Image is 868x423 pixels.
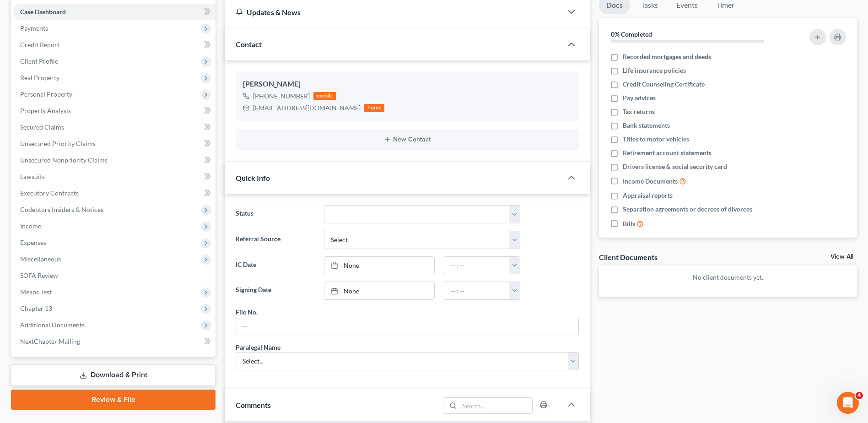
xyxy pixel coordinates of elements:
span: Pay advices [623,93,656,103]
a: Property Analysis [13,103,216,119]
label: Referral Source [231,231,319,249]
label: Signing Date [231,282,319,300]
span: Means Test [20,288,52,296]
span: Bills [623,219,635,228]
input: -- : -- [444,282,510,299]
span: Drivers license & social security card [623,162,727,171]
div: mobile [313,92,336,100]
input: Search... [459,398,532,413]
a: View All [830,254,853,260]
a: Unsecured Priority Claims [13,136,216,152]
span: Secured Claims [20,123,64,131]
a: None [324,257,434,274]
span: Income [20,222,41,230]
iframe: Intercom live chat [837,392,859,414]
div: Client Documents [599,252,658,262]
button: New Contact [243,136,571,143]
div: File No. [236,307,258,317]
span: Lawsuits [20,173,45,180]
a: Lawsuits [13,168,216,185]
span: Payments [20,24,48,32]
a: Case Dashboard [13,4,216,20]
a: Review & File [11,390,216,410]
span: Contact [236,40,262,49]
span: Appraisal reports [623,191,673,200]
span: NextChapter Mailing [20,337,80,345]
span: Tax returns [623,107,655,116]
span: Credit Counseling Certificate [623,80,705,89]
strong: 0% Completed [611,30,652,38]
span: Property Analysis [20,107,71,114]
a: Secured Claims [13,119,216,136]
span: Recorded mortgages and deeds [623,52,711,61]
a: Credit Report [13,37,216,53]
a: NextChapter Mailing [13,333,216,350]
span: Miscellaneous [20,255,61,263]
a: None [324,282,434,299]
label: IC Date [231,256,319,275]
span: Executory Contracts [20,189,79,197]
span: Retirement account statements [623,148,712,157]
div: [PERSON_NAME] [243,79,571,90]
span: Additional Documents [20,321,85,329]
span: Comments [236,401,271,409]
div: home [364,104,384,112]
a: Unsecured Nonpriority Claims [13,152,216,168]
div: [PHONE_NUMBER] [253,92,310,101]
span: Personal Property [20,90,72,98]
span: Real Property [20,74,59,81]
div: [EMAIL_ADDRESS][DOMAIN_NAME] [253,103,361,113]
a: Download & Print [11,364,216,386]
span: Unsecured Nonpriority Claims [20,156,108,164]
div: Updates & News [236,7,551,17]
span: Case Dashboard [20,8,66,16]
p: No client documents yet. [606,273,850,282]
input: -- : -- [444,257,510,274]
span: Credit Report [20,41,59,49]
span: Life insurance policies [623,66,686,75]
span: Client Profile [20,57,58,65]
span: Separation agreements or decrees of divorces [623,205,752,214]
span: Quick Info [236,174,270,182]
span: Bank statements [623,121,670,130]
span: 4 [856,392,863,399]
input: -- [236,317,578,335]
span: Expenses [20,239,46,246]
span: Titles to motor vehicles [623,135,689,144]
span: Unsecured Priority Claims [20,140,96,147]
span: SOFA Review [20,271,58,279]
span: Chapter 13 [20,304,52,312]
label: Status [231,205,319,223]
span: Codebtors Insiders & Notices [20,206,103,213]
a: Executory Contracts [13,185,216,201]
a: SOFA Review [13,267,216,284]
div: Paralegal Name [236,342,280,352]
span: Income Documents [623,177,678,186]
